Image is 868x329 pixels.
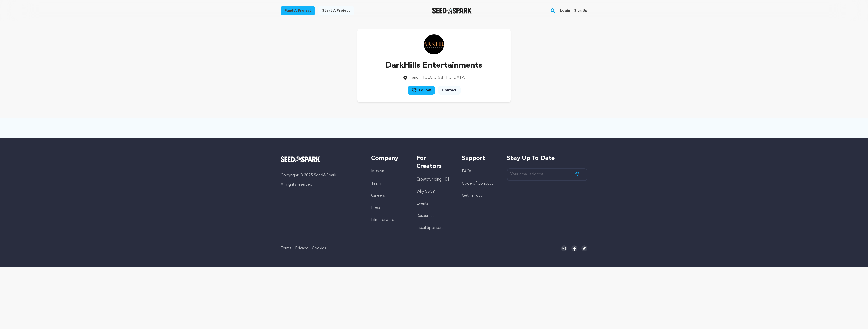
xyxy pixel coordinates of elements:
[281,6,315,15] a: Fund a project
[560,7,570,15] a: Login
[421,76,466,80] span: , [GEOGRAPHIC_DATA]
[371,218,394,222] a: Film Forward
[371,182,381,186] a: Team
[281,156,361,162] a: Seed&Spark Homepage
[416,154,451,170] h5: For Creators
[281,172,361,178] p: Copyright © 2025 Seed&Spark
[432,8,472,14] a: Seed&Spark Homepage
[416,202,428,206] a: Events
[462,194,485,198] a: Get In Touch
[371,206,380,210] a: Press
[318,6,354,15] a: Start a project
[371,194,385,198] a: Careers
[371,169,384,173] a: Mission
[410,76,420,80] span: Tandil
[462,182,493,186] a: Code of Conduct
[386,59,482,72] p: DarkHills Entertainments
[295,246,308,250] a: Privacy
[371,154,406,162] h5: Company
[462,154,497,162] h5: Support
[281,156,320,162] img: Seed&Spark Logo
[424,34,444,54] img: https://seedandspark-static.s3.us-east-2.amazonaws.com/images/User/002/304/322/medium/b43f3a46149...
[408,86,435,95] a: Follow
[574,7,587,15] a: Sign up
[281,182,361,188] p: All rights reserved
[416,214,434,218] a: Resources
[416,226,443,230] a: Fiscal Sponsors
[462,169,471,173] a: FAQs
[416,177,449,182] a: Crowdfunding 101
[416,190,435,194] a: Why S&S?
[312,246,326,250] a: Cookies
[507,168,587,181] input: Your email address
[438,86,461,95] a: Contact
[507,154,587,162] h5: Stay up to date
[432,8,472,14] img: Seed&Spark Logo Dark Mode
[281,246,291,250] a: Terms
